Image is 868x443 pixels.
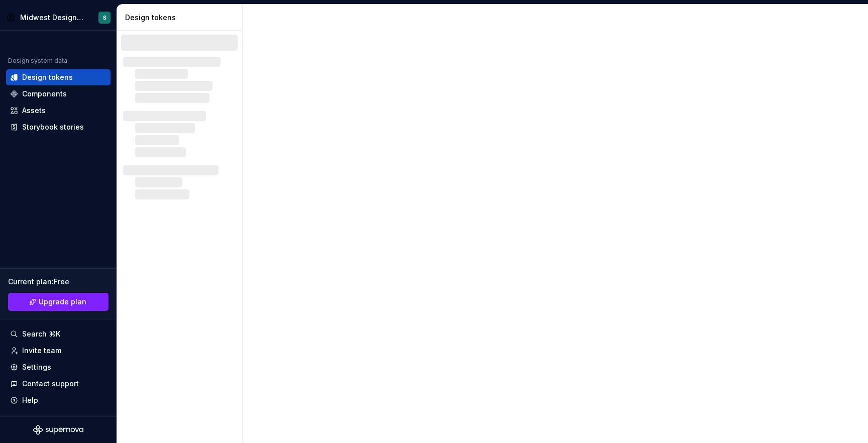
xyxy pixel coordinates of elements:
a: Assets [6,102,111,119]
div: Storybook stories [22,122,84,132]
button: Help [6,392,111,408]
div: Assets [22,105,46,116]
div: Contact support [22,379,79,389]
div: Design tokens [22,72,73,82]
div: S [103,14,106,22]
a: Settings [6,359,111,375]
div: Design system data [8,57,67,65]
a: Upgrade plan [8,293,108,311]
span: Upgrade plan [39,297,86,307]
div: Design tokens [125,13,238,23]
div: Components [22,89,67,99]
div: Current plan : Free [8,277,108,287]
a: Storybook stories [6,119,111,135]
div: Search ⌘K [22,329,60,339]
svg: Supernova Logo [33,425,83,435]
a: Invite team [6,343,111,359]
div: Settings [22,362,51,372]
div: Help [22,395,38,405]
a: Design tokens [6,69,111,85]
button: Midwest Design SystemS [2,7,115,28]
button: Contact support [6,376,111,392]
div: Invite team [22,346,61,356]
div: Midwest Design System [20,13,84,23]
a: Components [6,86,111,102]
button: Search ⌘K [6,326,111,342]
